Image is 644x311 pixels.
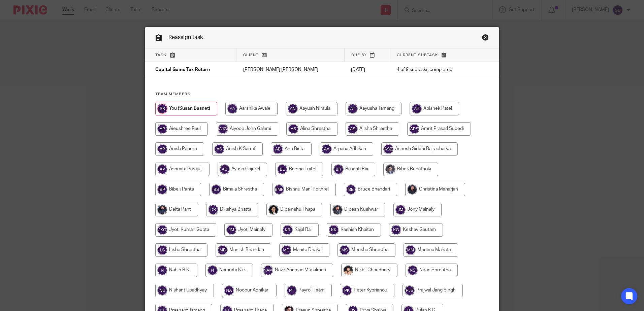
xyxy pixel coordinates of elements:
[155,68,210,72] span: Capital Gains Tax Return
[243,53,259,57] span: Client
[155,53,167,57] span: Task
[351,53,367,57] span: Due by
[243,66,338,73] p: [PERSON_NAME] [PERSON_NAME]
[155,92,489,97] h4: Team members
[168,35,203,40] span: Reassign task
[397,53,438,57] span: Current subtask
[482,34,489,43] a: Close this dialog window
[390,62,474,78] td: 4 of 9 subtasks completed
[351,66,383,73] p: [DATE]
